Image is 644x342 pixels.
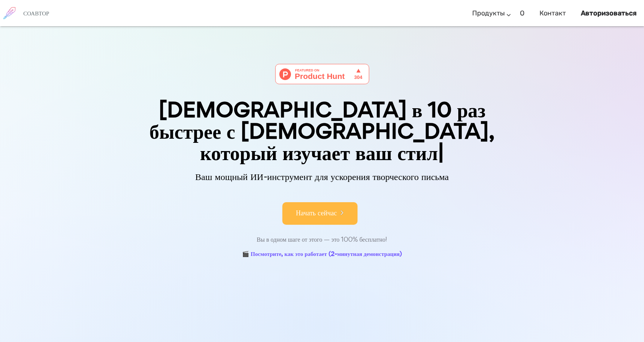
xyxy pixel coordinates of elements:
font: СОАВТОР [23,9,49,17]
a: Авторизоваться [581,2,636,24]
a: Контакт [539,2,566,24]
img: Cowriter — ваш помощник на базе искусственного интеллекта для ускорения процесса написания творче... [275,64,369,84]
font: Ваш мощный ИИ-инструмент для ускорения творческого письма [195,170,449,183]
font: Продукты [472,9,505,17]
button: Начать сейчас [282,202,358,225]
font: О [520,9,524,17]
font: Вы в одном шаге от этого — это 100% бесплатно! [257,235,387,244]
a: Продукты [472,2,505,24]
font: Начать сейчас [296,208,337,218]
a: О [520,2,524,24]
font: 🎬 Посмотрите, как это работает (2-минутная демонстрация) [242,250,402,258]
a: 🎬 Посмотрите, как это работает (2-минутная демонстрация) [242,249,402,260]
font: Авторизоваться [581,9,636,17]
div: [DEMOGRAPHIC_DATA] в 10 раз быстрее с [DEMOGRAPHIC_DATA], который изучает ваш стил [134,99,510,164]
font: Контакт [539,9,566,17]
